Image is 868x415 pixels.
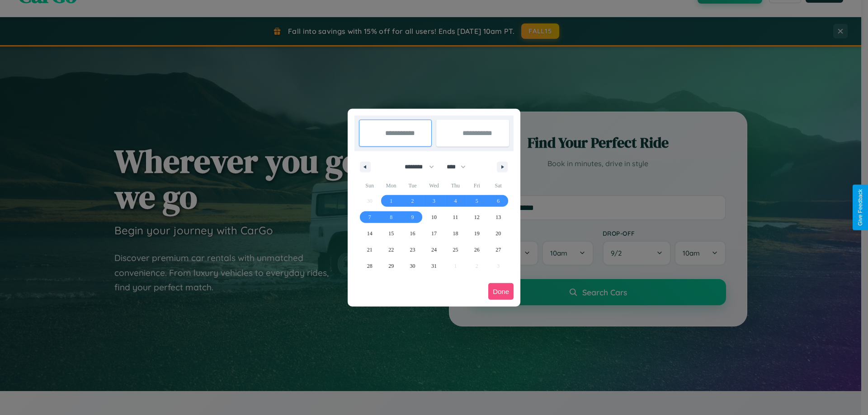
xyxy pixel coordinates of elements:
span: 18 [453,225,458,242]
button: 20 [488,225,509,242]
button: 31 [423,258,444,274]
button: 29 [380,258,401,274]
span: 3 [433,193,435,209]
span: 9 [411,209,414,225]
button: 26 [466,242,487,258]
span: Mon [380,178,401,193]
span: Wed [423,178,444,193]
span: 15 [388,225,394,242]
button: 25 [445,242,466,258]
span: 6 [497,193,500,209]
span: 16 [410,225,415,242]
span: 26 [474,242,480,258]
span: Sat [488,178,509,193]
button: 12 [466,209,487,225]
button: 15 [380,225,401,242]
span: Tue [402,178,423,193]
button: 16 [402,225,423,242]
span: Fri [466,178,487,193]
button: 19 [466,225,487,242]
span: 23 [410,242,415,258]
button: 18 [445,225,466,242]
span: 2 [411,193,414,209]
button: 21 [359,242,380,258]
span: 22 [388,242,394,258]
span: 14 [367,225,373,242]
button: 30 [402,258,423,274]
span: 7 [368,209,371,225]
span: 1 [390,193,392,209]
span: Thu [445,178,466,193]
button: 6 [488,193,509,209]
span: 21 [367,242,373,258]
span: 20 [495,225,501,242]
button: 11 [445,209,466,225]
button: 3 [423,193,444,209]
span: Sun [359,178,380,193]
span: 27 [495,242,501,258]
button: 24 [423,242,444,258]
span: 11 [453,209,458,225]
button: 5 [466,193,487,209]
button: 13 [488,209,509,225]
span: 10 [431,209,437,225]
button: 9 [402,209,423,225]
button: 23 [402,242,423,258]
span: 4 [454,193,457,209]
span: 8 [390,209,392,225]
div: Give Feedback [857,189,863,226]
button: 1 [380,193,401,209]
button: 8 [380,209,401,225]
span: 19 [474,225,480,242]
button: 28 [359,258,380,274]
span: 12 [474,209,480,225]
button: 2 [402,193,423,209]
span: 30 [410,258,415,274]
span: 17 [431,225,437,242]
button: 10 [423,209,444,225]
span: 28 [367,258,373,274]
button: 14 [359,225,380,242]
button: Done [488,283,514,300]
button: 7 [359,209,380,225]
button: 22 [380,242,401,258]
span: 25 [453,242,458,258]
span: 24 [431,242,437,258]
button: 27 [488,242,509,258]
span: 29 [388,258,394,274]
span: 5 [476,193,478,209]
button: 4 [445,193,466,209]
span: 13 [495,209,501,225]
span: 31 [431,258,437,274]
button: 17 [423,225,444,242]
